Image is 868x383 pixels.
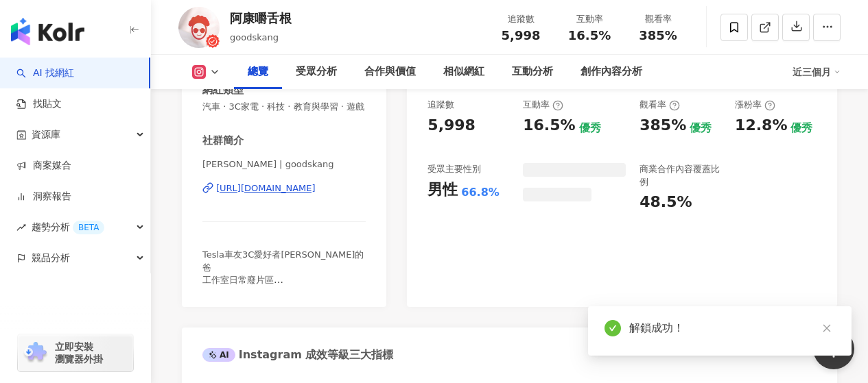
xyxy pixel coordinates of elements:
[735,99,775,111] div: 漲粉率
[793,61,841,83] div: 近三個月
[629,320,835,336] div: 解鎖成功！
[216,182,316,195] div: [URL][DOMAIN_NAME]
[640,192,692,213] div: 48.5%
[632,12,684,26] div: 觀看率
[605,320,621,336] span: check-circle
[202,83,244,97] div: 網紅類型
[502,28,541,42] span: 5,998
[523,115,575,136] div: 16.5%
[640,163,721,188] div: 商業合作內容覆蓋比例
[790,121,812,136] div: 優秀
[16,190,71,203] a: 洞察報告
[202,134,244,148] div: 社群簡介
[639,29,677,42] span: 385%
[18,334,133,371] a: chrome extension立即安裝 瀏覽器外掛
[427,99,454,111] div: 追蹤數
[16,159,71,173] a: 商案媒合
[735,115,787,136] div: 12.8%
[427,163,481,175] div: 受眾主要性別
[427,115,476,136] div: 5,998
[523,99,563,111] div: 互動率
[16,223,26,232] span: rise
[640,99,680,111] div: 觀看率
[202,101,366,113] span: 汽車 · 3C家電 · 科技 · 教育與學習 · 遊戲
[443,64,484,80] div: 相似網紅
[11,18,84,45] img: logo
[230,10,292,27] div: 阿康嚼舌根
[55,341,103,365] span: 立即安裝 瀏覽器外掛
[248,64,268,80] div: 總覽
[202,158,366,171] span: [PERSON_NAME] | goodskang
[22,342,49,364] img: chrome extension
[73,221,104,234] div: BETA
[822,323,832,333] span: close
[16,97,62,111] a: 找貼文
[461,185,500,200] div: 66.8%
[178,7,220,48] img: KOL Avatar
[32,119,60,150] span: 資源庫
[202,347,393,362] div: Instagram 成效等級三大指標
[202,182,366,195] a: [URL][DOMAIN_NAME]
[296,64,337,80] div: 受眾分析
[495,12,547,26] div: 追蹤數
[32,212,104,243] span: 趨勢分析
[32,243,70,273] span: 競品分析
[202,348,235,362] div: AI
[690,121,712,136] div: 優秀
[16,66,74,80] a: searchAI 找網紅
[427,180,458,201] div: 男性
[202,249,364,310] span: Tesla車友3C愛好者[PERSON_NAME]的爸 工作室日常廢片區 合作洽詢：[EMAIL_ADDRESS][DOMAIN_NAME]
[230,32,279,42] span: goodskang
[568,29,611,42] span: 16.5%
[563,12,615,26] div: 互動率
[640,115,686,136] div: 385%
[512,64,553,80] div: 互動分析
[580,64,642,80] div: 創作內容分析
[579,121,601,136] div: 優秀
[364,64,416,80] div: 合作與價值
